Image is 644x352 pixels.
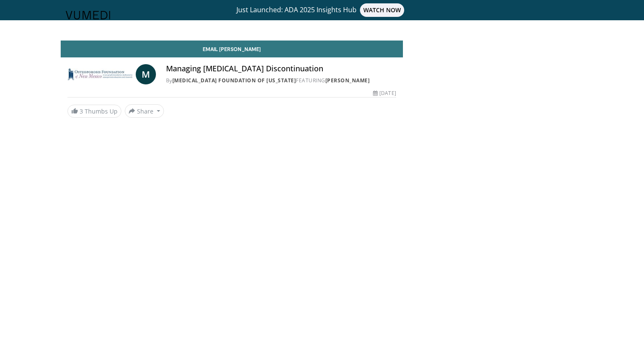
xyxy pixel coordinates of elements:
[61,41,403,57] a: Email [PERSON_NAME]
[172,77,296,84] a: [MEDICAL_DATA] Foundation of [US_STATE]
[166,64,396,73] h4: Managing [MEDICAL_DATA] Discontinuation
[125,104,164,118] button: Share
[67,64,132,84] img: Osteoporosis Foundation of New Mexico
[67,105,121,118] a: 3 Thumbs Up
[373,89,396,97] div: [DATE]
[325,77,370,84] a: [PERSON_NAME]
[136,64,156,84] a: M
[80,107,83,115] span: 3
[66,11,110,19] img: VuMedi Logo
[166,77,396,84] div: By FEATURING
